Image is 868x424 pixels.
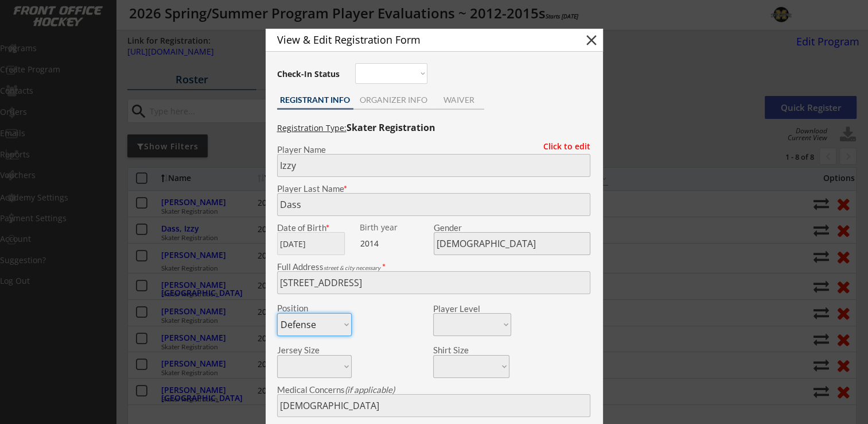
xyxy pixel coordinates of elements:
[277,34,563,45] div: View & Edit Registration Form
[583,32,600,49] button: close
[324,264,380,271] em: street & city necessary
[277,223,352,232] div: Date of Birth
[535,142,590,151] div: Click to edit
[277,96,353,104] div: REGISTRANT INFO
[433,304,511,313] div: Player Level
[433,346,492,354] div: Shirt Size
[345,384,395,395] em: (if applicable)
[277,145,590,154] div: Player Name
[277,304,336,313] div: Position
[347,121,435,134] strong: Skater Registration
[360,223,431,232] div: We are transitioning the system to collect and store date of birth instead of just birth year to ...
[434,223,590,232] div: Gender
[277,263,590,271] div: Full Address
[277,122,347,133] u: Registration Type:
[360,238,432,249] div: 2014
[277,184,590,193] div: Player Last Name
[353,96,434,104] div: ORGANIZER INFO
[277,70,342,78] div: Check-In Status
[277,394,590,417] input: Allergies, injuries, etc.
[360,223,431,232] div: Birth year
[277,386,590,394] div: Medical Concerns
[277,346,336,354] div: Jersey Size
[277,271,590,294] input: Street, City, Province/State
[434,96,484,104] div: WAIVER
